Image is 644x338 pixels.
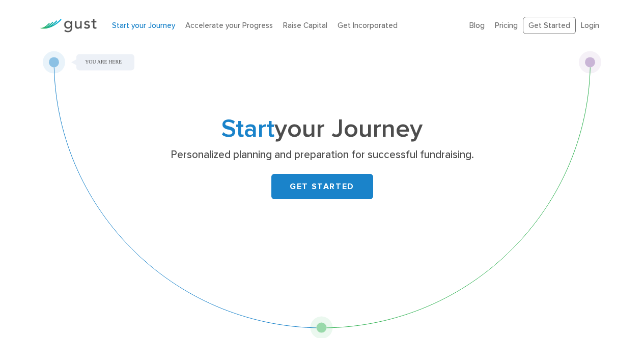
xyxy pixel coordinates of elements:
[185,21,273,30] a: Accelerate your Progress
[221,114,274,144] span: Start
[581,21,599,30] a: Login
[283,21,327,30] a: Raise Capital
[495,21,518,30] a: Pricing
[112,21,175,30] a: Start your Journey
[125,148,519,162] p: Personalized planning and preparation for successful fundraising.
[121,117,523,141] h1: your Journey
[271,174,373,199] a: GET STARTED
[469,21,485,30] a: Blog
[523,17,576,35] a: Get Started
[338,21,398,30] a: Get Incorporated
[40,19,97,33] img: Gust Logo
